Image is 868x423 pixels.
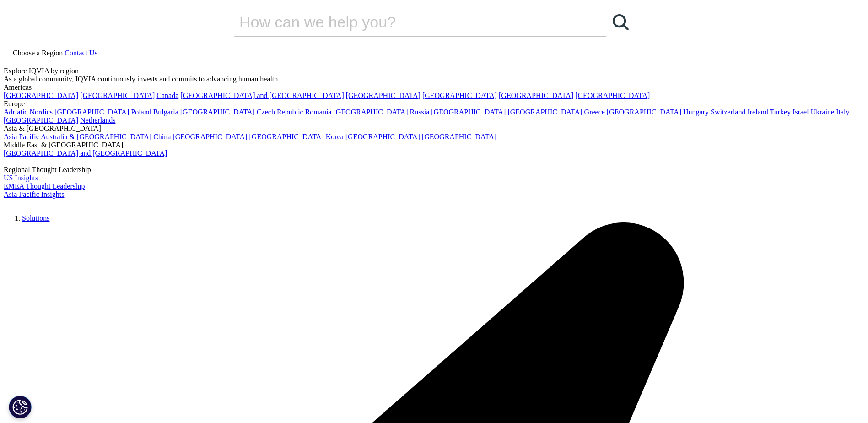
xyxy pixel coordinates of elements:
a: [GEOGRAPHIC_DATA] [54,108,129,116]
svg: Search [613,14,629,30]
a: Korea [326,133,344,141]
a: Netherlands [80,116,115,124]
a: [GEOGRAPHIC_DATA] [422,133,496,141]
a: [GEOGRAPHIC_DATA] [80,92,155,99]
a: Contact Us [65,49,97,57]
a: [GEOGRAPHIC_DATA] [4,92,78,99]
a: Nordics [29,108,53,116]
a: [GEOGRAPHIC_DATA] [4,116,78,124]
a: [GEOGRAPHIC_DATA] [507,108,582,116]
a: Turkey [770,108,791,116]
a: Asia Pacific Insights [4,190,64,198]
a: [GEOGRAPHIC_DATA] [422,92,497,99]
a: [GEOGRAPHIC_DATA] [333,108,408,116]
div: Regional Thought Leadership [4,166,864,174]
a: [GEOGRAPHIC_DATA] and [GEOGRAPHIC_DATA] [4,149,167,157]
a: Romania [305,108,332,116]
a: [GEOGRAPHIC_DATA] and [GEOGRAPHIC_DATA] [180,92,344,99]
div: Europe [4,100,864,108]
span: Choose a Region [13,49,63,57]
a: Adriatic [4,108,27,116]
a: Greece [584,108,605,116]
a: Israel [793,108,809,116]
a: [GEOGRAPHIC_DATA] [180,108,255,116]
a: [GEOGRAPHIC_DATA] [173,133,247,141]
a: Search [607,8,634,36]
a: [GEOGRAPHIC_DATA] [431,108,506,116]
div: As a global community, IQVIA continuously invests and commits to advancing human health. [4,75,864,83]
a: US Insights [4,174,38,182]
a: Switzerland [711,108,745,116]
div: Asia & [GEOGRAPHIC_DATA] [4,125,864,133]
a: Hungary [683,108,709,116]
a: Solutions [22,214,49,222]
a: Italy [836,108,849,116]
a: Ireland [747,108,768,116]
a: Czech Republic [257,108,303,116]
a: Russia [410,108,430,116]
a: China [153,133,171,141]
button: Cookies Settings [9,396,32,418]
a: [GEOGRAPHIC_DATA] [249,133,324,141]
a: EMEA Thought Leadership [4,182,85,190]
a: [GEOGRAPHIC_DATA] [346,92,421,99]
div: Middle East & [GEOGRAPHIC_DATA] [4,141,864,149]
div: Americas [4,83,864,92]
div: Explore IQVIA by region [4,67,864,75]
a: [GEOGRAPHIC_DATA] [575,92,650,99]
a: Canada [156,92,178,99]
a: Poland [131,108,151,116]
a: Australia & [GEOGRAPHIC_DATA] [41,133,151,141]
a: Bulgaria [153,108,178,116]
a: Ukraine [811,108,835,116]
a: Asia Pacific [4,133,39,141]
a: [GEOGRAPHIC_DATA] [345,133,420,141]
a: [GEOGRAPHIC_DATA] [607,108,681,116]
input: Search [234,8,581,36]
a: [GEOGRAPHIC_DATA] [499,92,573,99]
